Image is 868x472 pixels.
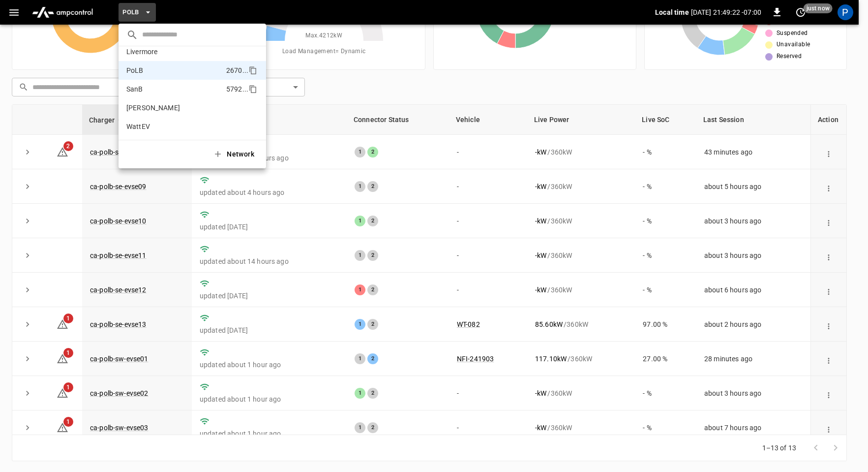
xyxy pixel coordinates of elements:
p: [PERSON_NAME] [126,103,180,113]
button: Network [207,144,262,164]
div: copy [248,83,259,95]
p: WattEV [126,122,150,131]
p: SanB [126,84,143,94]
div: copy [248,64,259,76]
p: Livermore [126,47,157,57]
p: PoLB [126,65,144,75]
